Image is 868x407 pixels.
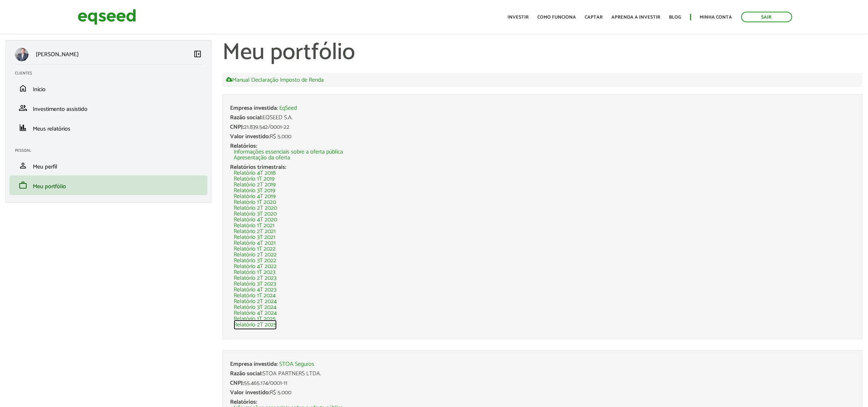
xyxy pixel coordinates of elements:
[230,369,262,379] span: Razão social:
[230,371,855,377] div: STOA PARTNERS LTDA.
[234,322,277,328] a: Relatório 2T 2025
[508,15,529,20] a: Investir
[19,104,27,112] span: group
[9,156,207,175] li: Meu perfil
[230,134,855,140] div: R$ 5.000
[78,7,136,27] img: EqSeed
[9,175,207,195] li: Meu portfólio
[230,390,855,396] div: R$ 5.000
[230,397,257,407] span: Relatórios:
[234,252,277,258] a: Relatório 2T 2022
[234,155,290,161] a: Apresentação da oferta
[33,124,70,134] span: Meus relatórios
[234,199,276,205] a: Relatório 1T 2020
[234,270,275,275] a: Relatório 1T 2023
[538,15,576,20] a: Como funciona
[234,176,275,182] a: Relatório 1T 2019
[234,194,276,199] a: Relatório 4T 2019
[234,258,276,264] a: Relatório 3T 2022
[15,84,202,93] a: homeInício
[9,118,207,137] li: Meus relatórios
[230,132,270,142] span: Valor investido:
[234,264,277,270] a: Relatório 4T 2022
[9,98,207,118] li: Investimento assistido
[234,234,275,240] a: Relatório 3T 2021
[234,149,343,155] a: Informações essenciais sobre a oferta pública
[234,205,277,211] a: Relatório 2T 2020
[230,141,257,151] span: Relatórios:
[234,299,277,305] a: Relatório 2T 2024
[234,170,276,176] a: Relatório 4T 2018
[33,104,87,114] span: Investimento assistido
[669,15,681,20] a: Blog
[193,50,202,60] a: Colapsar menu
[230,378,244,388] span: CNPJ:
[230,115,855,121] div: EQSEED S.A.
[19,181,27,190] span: work
[234,217,277,223] a: Relatório 4T 2020
[226,77,324,83] a: Manual Declaração Imposto de Renda
[700,15,732,20] a: Minha conta
[234,229,276,234] a: Relatório 2T 2021
[230,388,270,398] span: Valor investido:
[234,310,277,316] a: Relatório 4T 2024
[15,148,207,153] h2: Pessoal
[230,359,278,369] span: Empresa investida:
[15,123,202,132] a: financeMeus relatórios
[33,85,46,94] span: Início
[234,188,275,194] a: Relatório 3T 2019
[234,182,276,188] a: Relatório 2T 2019
[279,361,314,367] a: STOA Seguros
[222,40,863,66] h1: Meu portfólio
[230,124,855,130] div: 21.839.542/0001-22
[234,305,276,310] a: Relatório 3T 2024
[230,380,855,386] div: 55.465.174/0001-11
[15,104,202,112] a: groupInvestimento assistido
[585,15,603,20] a: Captar
[15,71,207,75] h2: Clientes
[234,223,275,229] a: Relatório 1T 2021
[230,162,286,172] span: Relatórios trimestrais:
[230,113,262,123] span: Razão social:
[193,50,202,58] span: left_panel_close
[234,293,276,299] a: Relatório 1T 2024
[279,105,297,111] a: EqSeed
[234,281,276,287] a: Relatório 3T 2023
[230,122,244,132] span: CNPJ:
[36,51,79,58] p: [PERSON_NAME]
[234,240,276,246] a: Relatório 4T 2021
[19,84,27,93] span: home
[234,246,276,252] a: Relatório 1T 2022
[234,287,276,293] a: Relatório 4T 2023
[19,123,27,132] span: finance
[33,182,66,191] span: Meu portfólio
[612,15,661,20] a: Aprenda a investir
[19,161,27,170] span: person
[33,162,57,172] span: Meu perfil
[741,12,792,22] a: Sair
[15,161,202,170] a: personMeu perfil
[234,275,276,281] a: Relatório 2T 2023
[9,78,207,98] li: Início
[234,211,277,217] a: Relatório 3T 2020
[234,316,276,322] a: Relatório 1T 2025
[15,181,202,190] a: workMeu portfólio
[230,103,278,113] span: Empresa investida:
